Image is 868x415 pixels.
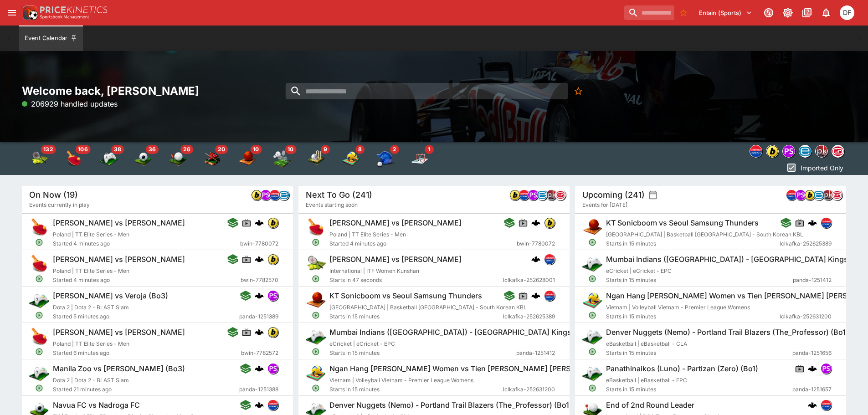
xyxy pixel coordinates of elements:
span: 132 [41,145,56,154]
img: table_tennis [65,149,83,168]
div: pricekinetics [815,145,828,158]
svg: Open [35,384,43,392]
h6: Panathinaikos (Luno) - Partizan (Zero) (Bo1) [606,364,758,374]
div: pandascore [260,190,271,200]
button: Toggle light/dark mode [780,5,796,21]
h6: [PERSON_NAME] vs Veroja (Bo3) [53,291,168,301]
img: table_tennis.png [306,217,326,237]
img: betradar.png [799,145,811,157]
span: lclkafka-252628001 [503,276,555,285]
img: logo-cerberus.svg [808,364,817,373]
div: bwin [267,254,278,265]
span: eBasketball | eBasketball - CLA [606,340,687,347]
button: settings [648,190,657,200]
img: bwin.png [252,190,262,200]
div: pandascore [528,190,539,200]
span: [GEOGRAPHIC_DATA] | Basketball [GEOGRAPHIC_DATA] - South Korean KBL [606,231,803,238]
img: volleyball.png [306,363,326,383]
span: Poland | TT Elite Series - Men [53,340,129,347]
img: sportsradar.png [832,146,844,156]
h6: Denver Nuggets (Nemo) - Portland Trail Blazers (The_Professor) (Bo1) [606,328,848,337]
span: Starts in 15 minutes [606,276,793,285]
span: Poland | TT Elite Series - Men [329,231,406,238]
svg: Open [312,348,320,356]
span: Started 21 minutes ago [53,385,239,394]
span: Started 4 minutes ago [53,239,240,248]
svg: Open [588,275,596,283]
img: esports.png [582,254,602,274]
h6: Manila Zoo vs [PERSON_NAME] (Bo3) [53,364,185,374]
img: lclkafka.png [821,218,831,228]
span: Events currently in play [29,200,90,210]
img: basketball.png [306,290,326,310]
img: volleyball [342,149,360,168]
img: badminton [272,149,291,168]
div: pandascore [267,363,278,374]
img: logo-cerberus.svg [255,218,264,227]
p: Imported Only [801,163,843,173]
div: lclkafka [269,190,280,200]
h6: End of 2nd Round Leader [606,400,694,410]
div: cerberus [255,255,264,264]
div: lclkafka [267,400,278,410]
svg: Open [35,238,43,246]
span: 106 [75,145,90,154]
h5: Next To Go (241) [306,190,372,200]
div: Event type filters [748,142,846,160]
span: Starts in 15 minutes [606,312,780,321]
img: lclkafka.png [786,190,796,200]
div: Badminton [272,149,291,168]
div: sportsradar [832,145,844,158]
div: lclkafka [750,145,762,158]
div: cerberus [255,364,264,373]
div: bwin [251,190,262,200]
img: bwin.png [766,145,778,157]
div: cerberus [808,364,817,373]
input: search [624,5,674,20]
svg: Open [588,238,596,246]
span: bwin-7780072 [240,239,278,248]
div: Volleyball [342,149,360,168]
h6: [PERSON_NAME] vs [PERSON_NAME] [53,218,185,228]
span: Vietnam | Volleyball Vietnam - Premier League Womens [606,304,750,311]
div: cerberus [531,218,540,227]
div: lclkafka [544,290,555,301]
div: Snooker [203,149,221,168]
h6: KT Sonicboom vs Seoul Samsung Thunders [606,218,759,228]
div: Golf [169,149,187,168]
span: 20 [215,145,228,154]
img: basketball [238,149,256,168]
button: Select Tenant [693,5,758,20]
span: lclkafka-252631200 [503,385,555,394]
div: bwin [267,217,278,228]
span: Starts in 15 minutes [329,312,503,321]
img: pandascore.png [821,364,831,374]
svg: Open [312,311,320,319]
span: panda-1251412 [793,276,832,285]
img: golf [169,149,187,168]
button: Notifications [818,5,834,21]
button: David Foster [837,3,857,23]
span: Started 5 minutes ago [53,312,239,321]
span: bwin-7782572 [241,348,278,358]
svg: Open [588,384,596,392]
span: panda-1251389 [239,312,278,321]
img: betradar.png [814,190,824,200]
div: betradar [278,190,289,200]
img: bwin.png [544,218,555,228]
span: 10 [250,145,262,154]
svg: Open [588,311,596,319]
span: Events for [DATE] [582,200,627,210]
img: bwin.png [268,254,278,264]
img: table_tennis.png [29,217,49,237]
img: logo-cerberus.svg [531,255,540,264]
img: lclkafka.png [750,145,762,157]
div: pricekinetics [822,190,833,200]
span: Starts in 15 minutes [329,385,503,394]
svg: Open [35,311,43,319]
h6: Navua FC vs Nadroga FC [53,400,140,410]
img: logo-cerberus.svg [808,400,817,410]
svg: Open [588,348,596,356]
img: pricekinetics.png [823,190,833,200]
img: pandascore.png [268,291,278,301]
